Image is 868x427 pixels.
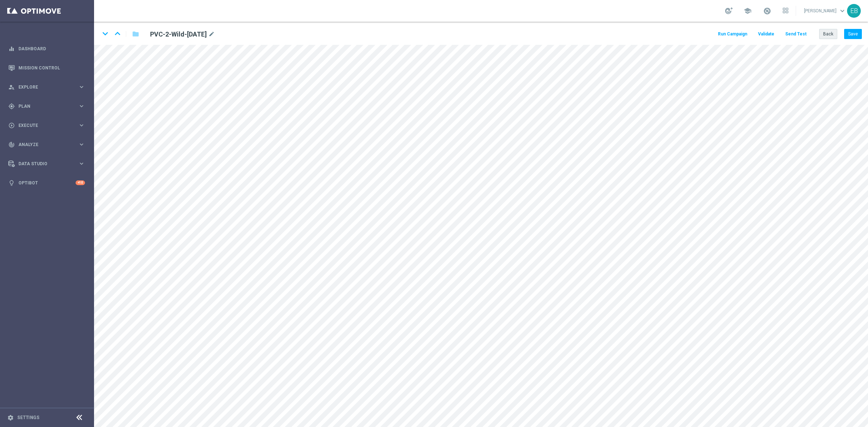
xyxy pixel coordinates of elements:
button: gps_fixed Plan keyboard_arrow_right [8,103,85,109]
i: gps_fixed [8,103,15,110]
a: [PERSON_NAME]keyboard_arrow_down [803,5,847,16]
span: Data Studio [18,162,78,166]
button: folder [131,28,140,40]
button: play_circle_outline Execute keyboard_arrow_right [8,123,85,128]
div: Optibot [8,173,85,192]
span: Plan [18,104,78,108]
button: Back [819,29,837,39]
span: Validate [758,31,774,37]
i: settings [7,414,14,421]
a: Dashboard [18,39,85,58]
span: school [744,7,752,15]
button: track_changes Analyze keyboard_arrow_right [8,142,85,148]
span: Explore [18,85,78,89]
i: keyboard_arrow_down [100,28,111,39]
i: play_circle_outline [8,122,15,129]
div: +10 [76,180,85,185]
button: lightbulb Optibot +10 [8,180,85,186]
span: Analyze [18,142,78,147]
div: Mission Control [8,58,85,77]
i: keyboard_arrow_right [78,84,85,90]
div: Dashboard [8,39,85,58]
h2: PVC-2-Wild-[DATE] [150,30,207,39]
button: person_search Explore keyboard_arrow_right [8,84,85,90]
div: Explore [8,84,78,90]
a: Optibot [18,173,76,192]
i: keyboard_arrow_right [78,103,85,110]
i: keyboard_arrow_up [112,28,123,39]
div: Data Studio [8,161,78,167]
a: Mission Control [18,58,85,77]
span: Execute [18,123,78,128]
span: keyboard_arrow_down [838,7,846,15]
div: EB [847,4,861,18]
div: Analyze [8,141,78,148]
button: Send Test [784,29,808,39]
div: Execute [8,122,78,129]
div: Plan [8,103,78,110]
button: equalizer Dashboard [8,46,85,52]
i: equalizer [8,46,15,52]
button: Data Studio keyboard_arrow_right [8,161,85,167]
button: Save [844,29,862,39]
i: keyboard_arrow_right [78,122,85,129]
i: folder [132,30,139,38]
i: track_changes [8,141,15,148]
i: person_search [8,84,15,90]
i: keyboard_arrow_right [78,160,85,167]
i: keyboard_arrow_right [78,141,85,148]
button: Run Campaign [717,29,748,39]
a: Settings [17,415,39,420]
button: Mission Control [8,65,85,71]
button: Validate [757,29,775,39]
i: lightbulb [8,180,15,186]
i: mode_edit [208,30,215,39]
